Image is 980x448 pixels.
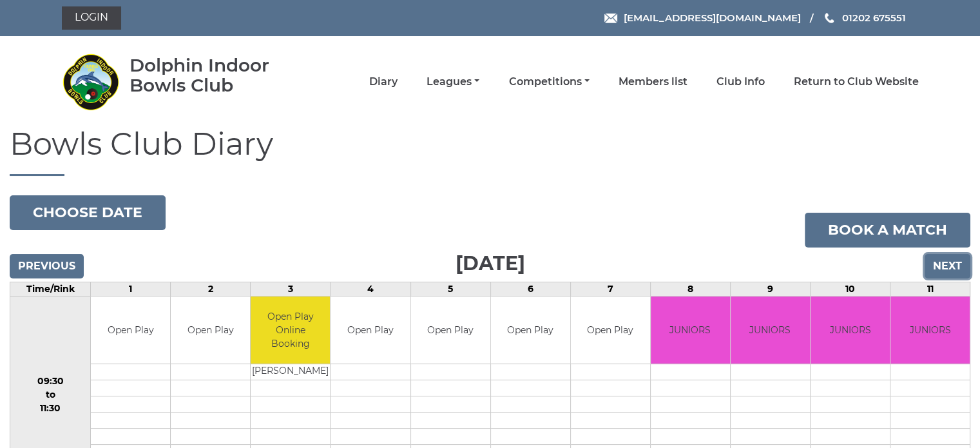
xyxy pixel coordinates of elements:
[10,195,166,230] button: Choose date
[716,75,765,89] a: Club Info
[810,282,890,296] td: 10
[331,282,410,296] td: 4
[570,282,650,296] td: 7
[619,75,687,89] a: Members list
[91,282,171,296] td: 1
[171,297,250,364] td: Open Play
[10,254,84,278] input: Previous
[411,297,490,364] td: Open Play
[410,282,490,296] td: 5
[91,297,170,364] td: Open Play
[805,213,970,248] a: Book a match
[604,10,800,25] a: Email [EMAIL_ADDRESS][DOMAIN_NAME]
[251,364,330,380] td: [PERSON_NAME]
[10,127,970,176] h1: Bowls Club Diary
[811,297,890,364] td: JUNIORS
[62,53,120,111] img: Dolphin Indoor Bowls Club
[571,297,650,364] td: Open Play
[731,297,810,364] td: JUNIORS
[794,75,919,89] a: Return to Club Website
[825,13,834,23] img: Phone us
[925,254,970,278] input: Next
[130,55,307,95] div: Dolphin Indoor Bowls Club
[623,12,800,24] span: [EMAIL_ADDRESS][DOMAIN_NAME]
[730,282,810,296] td: 9
[823,10,905,25] a: Phone us 01202 675551
[841,12,905,24] span: 01202 675551
[491,297,570,364] td: Open Play
[10,282,91,296] td: Time/Rink
[251,282,331,296] td: 3
[171,282,251,296] td: 2
[651,297,730,364] td: JUNIORS
[331,297,410,364] td: Open Play
[251,297,330,364] td: Open Play Online Booking
[427,75,479,89] a: Leagues
[890,282,970,296] td: 11
[490,282,570,296] td: 6
[890,297,970,364] td: JUNIORS
[650,282,730,296] td: 8
[62,6,121,30] a: Login
[508,75,589,89] a: Competitions
[604,14,617,23] img: Email
[369,75,398,89] a: Diary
